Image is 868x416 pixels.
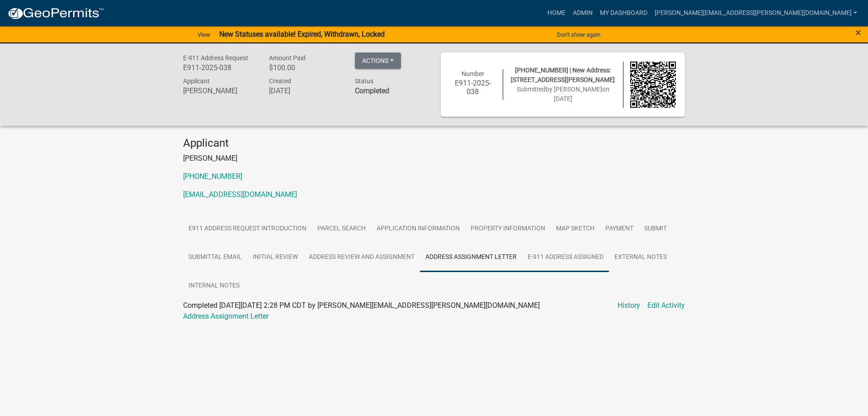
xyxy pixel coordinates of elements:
[183,172,242,181] a: [PHONE_NUMBER]
[618,300,640,311] a: History
[450,79,496,96] h6: E911-2025-038
[303,243,420,272] a: Address Review and Assignment
[183,190,297,199] a: [EMAIL_ADDRESS][DOMAIN_NAME]
[183,312,269,320] a: Address Assignment Letter
[183,77,210,85] span: Applicant
[183,301,540,310] span: Completed [DATE][DATE] 2:28 PM CDT by [PERSON_NAME][EMAIL_ADDRESS][PERSON_NAME][DOMAIN_NAME]
[639,215,672,244] a: Submit
[651,5,861,22] a: [PERSON_NAME][EMAIL_ADDRESS][PERSON_NAME][DOMAIN_NAME]
[609,243,672,272] a: External Notes
[355,86,389,95] strong: Completed
[355,53,401,69] button: Actions
[269,63,341,72] h6: $100.00
[219,30,385,38] strong: New Statuses available! Expired, Withdrawn, Locked
[517,86,609,102] span: Submitted on [DATE]
[553,27,604,42] button: Don't show again
[551,215,600,244] a: Map Sketch
[355,77,373,85] span: Status
[183,86,255,95] h6: [PERSON_NAME]
[183,137,685,150] h4: Applicant
[544,5,569,22] a: Home
[269,54,306,62] span: Amount Paid
[194,27,214,42] a: View
[569,5,596,22] a: Admin
[269,86,341,95] h6: [DATE]
[855,27,861,38] button: Close
[269,77,291,85] span: Created
[183,153,685,164] p: [PERSON_NAME]
[420,243,522,272] a: Address Assignment Letter
[522,243,609,272] a: E-911 Address Assigned
[546,86,602,93] span: by [PERSON_NAME]
[462,70,484,77] span: Number
[855,26,861,39] span: ×
[183,272,245,301] a: Internal Notes
[647,300,685,311] a: Edit Activity
[247,243,303,272] a: Initial Review
[600,215,639,244] a: Payment
[183,243,247,272] a: Submittal Email
[465,215,551,244] a: Property Information
[596,5,651,22] a: My Dashboard
[183,63,255,72] h6: E911-2025-038
[630,62,676,108] img: QR code
[183,54,248,62] span: E-911 Address Request
[371,215,465,244] a: Application Information
[183,215,312,244] a: E911 Address Request Introduction
[511,67,615,83] span: [PHONE_NUMBER] | New Address: [STREET_ADDRESS][PERSON_NAME]
[312,215,371,244] a: Parcel search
